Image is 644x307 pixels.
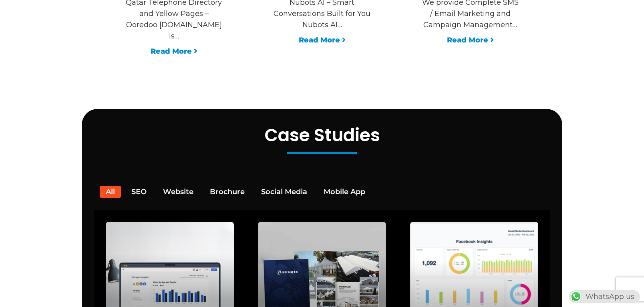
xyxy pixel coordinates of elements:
[255,186,313,198] button: Social Media
[204,186,251,198] button: Brochure
[447,34,494,46] a: Read More
[151,46,197,57] a: Read More
[570,290,582,303] img: WhatsApp
[318,186,371,198] button: Mobile App
[299,34,346,46] a: Read More
[157,186,199,198] button: Website
[125,186,153,198] button: SEO
[569,292,640,301] a: WhatsAppWhatsApp us
[569,290,640,303] div: WhatsApp us
[100,186,121,198] button: All
[90,125,554,146] h2: Case Studies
